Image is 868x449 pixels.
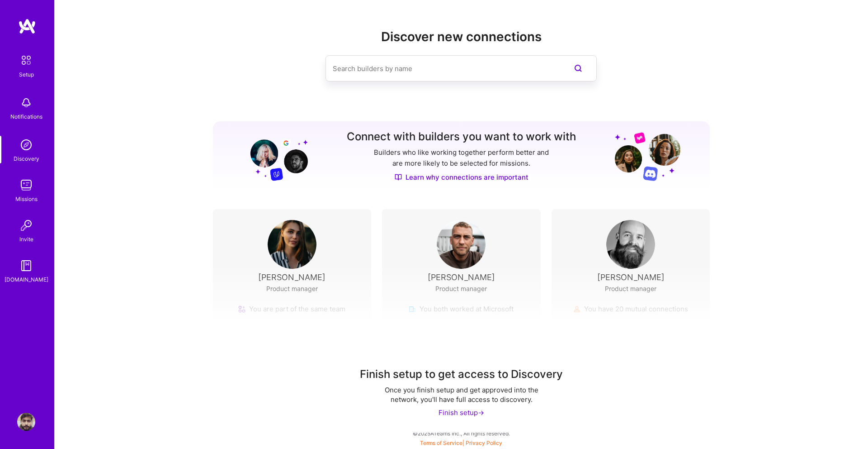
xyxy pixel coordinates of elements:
[18,18,36,34] img: logo
[10,112,42,121] div: Notifications
[19,70,34,79] div: Setup
[395,172,528,182] a: Learn why connections are important
[268,220,316,269] img: User Avatar
[17,136,35,154] img: discovery
[15,194,38,204] div: Missions
[420,439,502,446] span: |
[347,130,576,143] h3: Connect with builders you want to work with
[54,422,868,444] div: © 2025 ATeams Inc., All rights reserved.
[437,220,486,269] img: User Avatar
[242,131,308,181] img: Grow your network
[395,173,402,181] img: Discover
[372,147,551,169] p: Builders who like working together perform better and are more likely to be selected for missions.
[420,439,462,446] a: Terms of Service
[573,63,584,74] i: icon SearchPurple
[466,439,502,446] a: Privacy Policy
[17,413,35,431] img: User Avatar
[15,413,38,431] a: User Avatar
[213,29,710,44] h2: Discover new connections
[17,176,35,194] img: teamwork
[439,408,484,417] div: Finish setup ->
[17,216,35,234] img: Invite
[606,220,655,269] img: User Avatar
[17,51,36,70] img: setup
[360,367,563,382] div: Finish setup to get access to Discovery
[19,234,33,244] div: Invite
[17,94,35,112] img: bell
[615,132,680,181] img: Grow your network
[333,57,553,80] input: Search builders by name
[17,257,35,275] img: guide book
[14,154,39,163] div: Discovery
[371,385,552,404] div: Once you finish setup and get approved into the network, you'll have full access to discovery.
[5,275,48,284] div: [DOMAIN_NAME]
